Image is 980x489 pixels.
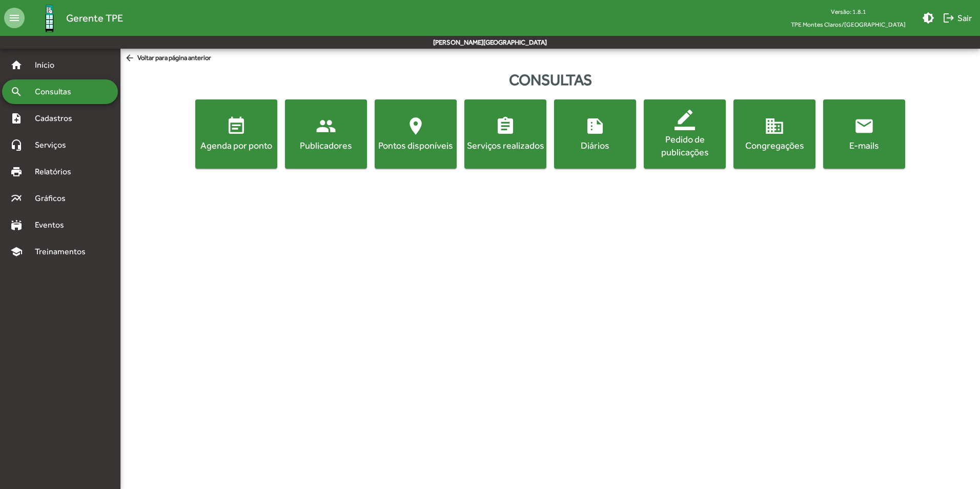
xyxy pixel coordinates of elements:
[10,139,23,151] mat-icon: headset_mic
[287,139,365,152] div: Publicadores
[285,99,367,169] button: Publicadores
[736,139,813,152] div: Congregações
[466,139,544,152] div: Serviços realizados
[29,166,85,178] span: Relatórios
[10,86,23,98] mat-icon: search
[10,166,23,178] mat-icon: print
[125,53,211,64] span: Voltar para página anterior
[125,53,137,64] mat-icon: arrow_back
[938,9,976,27] button: Sair
[375,99,457,169] button: Pontos disponíveis
[783,18,914,31] span: TPE Montes Claros/[GEOGRAPHIC_DATA]
[29,86,85,98] span: Consultas
[585,116,605,136] mat-icon: summarize
[29,139,80,151] span: Serviços
[33,2,66,35] img: Logo
[646,133,724,158] div: Pedido de publicações
[495,116,516,136] mat-icon: assignment
[377,139,455,152] div: Pontos disponíveis
[733,99,815,169] button: Congregações
[783,5,914,18] div: Versão: 1.8.1
[25,2,123,35] a: Gerente TPE
[943,9,972,27] span: Sair
[29,59,69,71] span: Início
[405,116,426,136] mat-icon: location_on
[316,116,336,136] mat-icon: people
[644,99,726,169] button: Pedido de publicações
[675,110,695,130] mat-icon: border_color
[922,12,934,24] mat-icon: brightness_medium
[226,116,247,136] mat-icon: event_note
[943,12,955,24] mat-icon: logout
[464,99,546,169] button: Serviços realizados
[4,8,25,28] mat-icon: menu
[29,112,86,125] span: Cadastros
[854,116,874,136] mat-icon: email
[66,10,123,26] span: Gerente TPE
[554,99,636,169] button: Diários
[556,139,634,152] div: Diários
[120,68,980,91] div: Consultas
[825,139,903,152] div: E-mails
[764,116,785,136] mat-icon: domain
[195,99,277,169] button: Agenda por ponto
[10,112,23,125] mat-icon: note_add
[823,99,905,169] button: E-mails
[10,59,23,71] mat-icon: home
[197,139,275,152] div: Agenda por ponto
